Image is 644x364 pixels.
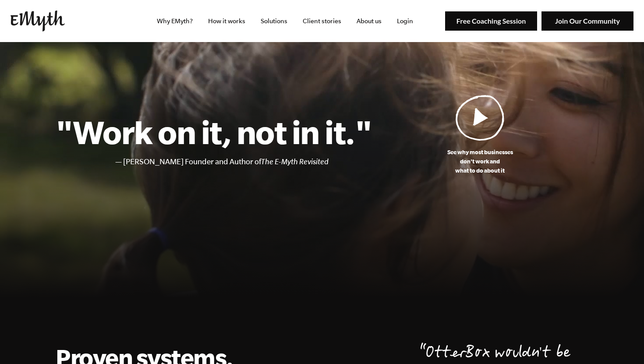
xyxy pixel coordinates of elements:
[123,155,372,168] li: [PERSON_NAME] Founder and Author of
[372,95,588,175] a: See why most businessesdon't work andwhat to do about it
[11,11,65,32] img: EMyth
[56,113,372,151] h1: "Work on it, not in it."
[445,11,537,31] img: Free Coaching Session
[541,11,633,31] img: Join Our Community
[456,95,505,141] img: Play Video
[261,157,329,166] i: The E-Myth Revisited
[372,148,588,175] p: See why most businesses don't work and what to do about it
